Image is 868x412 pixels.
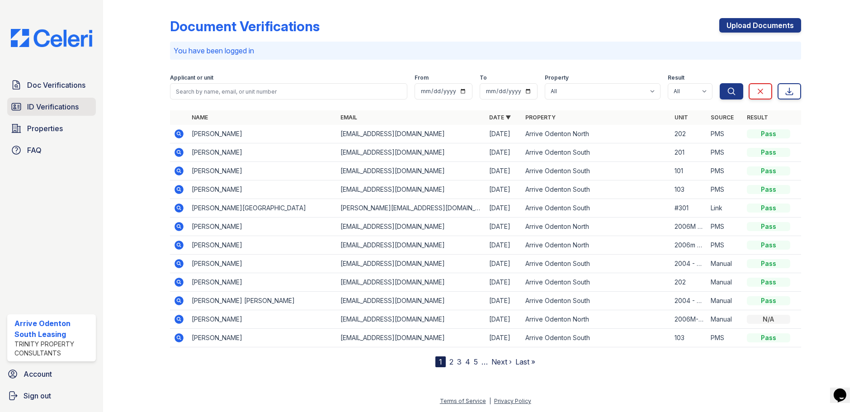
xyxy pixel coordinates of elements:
[522,199,670,218] td: Arrive Odenton South
[707,255,743,273] td: Manual
[24,390,51,401] span: Sign out
[522,255,670,273] td: Arrive Odenton South
[170,74,213,81] label: Applicant or unit
[671,143,707,162] td: 201
[668,74,684,81] label: Result
[671,199,707,218] td: #301
[27,80,85,90] span: Doc Verifications
[4,387,99,405] button: Sign out
[14,318,92,340] div: Arrive Odenton South Leasing
[707,329,743,347] td: PMS
[489,114,511,121] a: Date ▼
[486,236,522,255] td: [DATE]
[486,310,522,329] td: [DATE]
[486,292,522,310] td: [DATE]
[522,143,670,162] td: Arrive Odenton South
[337,329,486,347] td: [EMAIL_ADDRESS][DOMAIN_NAME]
[671,162,707,180] td: 101
[747,278,790,287] div: Pass
[486,199,522,218] td: [DATE]
[711,114,734,121] a: Source
[337,273,486,292] td: [EMAIL_ADDRESS][DOMAIN_NAME]
[707,310,743,329] td: Manual
[481,356,488,367] span: …
[486,143,522,162] td: [DATE]
[522,292,670,310] td: Arrive Odenton South
[27,123,63,134] span: Properties
[457,357,462,366] a: 3
[486,329,522,347] td: [DATE]
[415,74,429,81] label: From
[491,357,512,366] a: Next ›
[337,199,486,218] td: [PERSON_NAME][EMAIL_ADDRESS][DOMAIN_NAME]
[747,222,790,231] div: Pass
[435,356,446,367] div: 1
[515,357,535,366] a: Last »
[337,218,486,236] td: [EMAIL_ADDRESS][DOMAIN_NAME]
[486,255,522,273] td: [DATE]
[449,357,453,366] a: 2
[486,162,522,180] td: [DATE]
[188,143,337,162] td: [PERSON_NAME]
[671,236,707,255] td: 2006m 304
[747,333,790,342] div: Pass
[14,340,92,358] div: Trinity Property Consultants
[27,145,42,156] span: FAQ
[545,74,569,81] label: Property
[707,180,743,199] td: PMS
[747,148,790,157] div: Pass
[747,166,790,175] div: Pass
[707,273,743,292] td: Manual
[747,296,790,305] div: Pass
[337,236,486,255] td: [EMAIL_ADDRESS][DOMAIN_NAME]
[7,76,96,94] a: Doc Verifications
[174,45,797,56] p: You have been logged in
[747,204,790,213] div: Pass
[188,125,337,143] td: [PERSON_NAME]
[671,218,707,236] td: 2006M #304
[671,125,707,143] td: 202
[474,357,478,366] a: 5
[480,74,487,81] label: To
[170,18,320,34] div: Document Verifications
[747,259,790,268] div: Pass
[188,292,337,310] td: [PERSON_NAME] [PERSON_NAME]
[522,273,670,292] td: Arrive Odenton South
[340,114,357,121] a: Email
[188,180,337,199] td: [PERSON_NAME]
[675,114,688,121] a: Unit
[337,180,486,199] td: [EMAIL_ADDRESS][DOMAIN_NAME]
[337,125,486,143] td: [EMAIL_ADDRESS][DOMAIN_NAME]
[4,29,99,47] img: CE_Logo_Blue-a8612792a0a2168367f1c8372b55b34899dd931a85d93a1a3d3e32e68fde9ad4.png
[522,162,670,180] td: Arrive Odenton South
[522,310,670,329] td: Arrive Odenton North
[747,315,790,324] div: N/A
[486,180,522,199] td: [DATE]
[337,310,486,329] td: [EMAIL_ADDRESS][DOMAIN_NAME]
[671,292,707,310] td: 2004 - P-1
[522,180,670,199] td: Arrive Odenton South
[337,255,486,273] td: [EMAIL_ADDRESS][DOMAIN_NAME]
[707,292,743,310] td: Manual
[719,18,801,33] a: Upload Documents
[830,376,859,403] iframe: chat widget
[7,141,96,159] a: FAQ
[486,273,522,292] td: [DATE]
[337,162,486,180] td: [EMAIL_ADDRESS][DOMAIN_NAME]
[486,125,522,143] td: [DATE]
[188,310,337,329] td: [PERSON_NAME]
[7,98,96,116] a: ID Verifications
[440,398,486,404] a: Terms of Service
[671,273,707,292] td: 202
[170,83,407,99] input: Search by name, email, or unit number
[24,369,52,379] span: Account
[188,218,337,236] td: [PERSON_NAME]
[188,236,337,255] td: [PERSON_NAME]
[747,241,790,250] div: Pass
[337,143,486,162] td: [EMAIL_ADDRESS][DOMAIN_NAME]
[192,114,208,121] a: Name
[188,329,337,347] td: [PERSON_NAME]
[494,398,531,404] a: Privacy Policy
[486,218,522,236] td: [DATE]
[27,101,79,112] span: ID Verifications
